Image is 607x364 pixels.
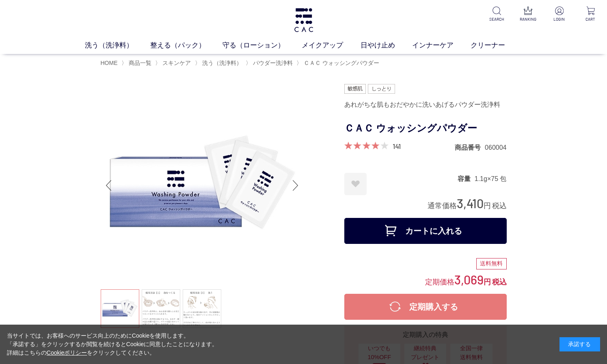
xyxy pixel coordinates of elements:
a: クリーナー [471,40,522,50]
img: しっとり [368,84,395,94]
a: LOGIN [549,6,569,22]
span: 3,069 [454,272,484,287]
span: ＣＡＣ ウォッシングパウダー [304,60,379,66]
a: 洗う（洗浄料） [85,40,150,50]
span: 税込 [492,202,507,210]
span: スキンケア [162,60,191,66]
p: SEARCH [487,16,507,22]
a: 日やけ止め [361,40,412,50]
a: インナーケア [412,40,471,50]
div: 当サイトでは、お客様へのサービス向上のためにCookieを使用します。 「承諾する」をクリックするか閲覧を続けるとCookieに同意したことになります。 詳細はこちらの をクリックしてください。 [7,332,218,357]
a: Cookieポリシー [47,349,87,356]
span: 通常価格 [428,202,457,210]
div: Previous slide [101,169,117,202]
dd: 060004 [485,143,506,152]
dt: 商品番号 [455,143,485,152]
span: 円 [484,278,491,286]
div: あれがちな肌もおだやかに洗いあげるパウダー洗浄料 [344,98,507,112]
span: 定期価格 [425,277,454,286]
li: 〉 [296,59,381,67]
div: 承諾する [559,337,600,351]
h1: ＣＡＣ ウォッシングパウダー [344,119,507,138]
a: HOME [101,60,118,66]
li: 〉 [121,59,153,67]
a: スキンケア [161,60,191,66]
img: ＣＡＣ ウォッシングパウダー [101,84,304,287]
button: カートに入れる [344,218,507,244]
li: 〉 [195,59,244,67]
p: RANKING [518,16,538,22]
span: 3,410 [457,196,484,211]
span: 税込 [492,278,507,286]
a: 整える（パック） [150,40,222,50]
dd: 1.1g×75 包 [475,174,507,183]
li: 〉 [155,59,193,67]
a: 141 [393,142,401,151]
span: 商品一覧 [129,60,151,66]
a: パウダー洗浄料 [251,60,293,66]
span: 洗う（洗浄料） [202,60,242,66]
div: 送料無料 [476,258,507,269]
a: RANKING [518,6,538,22]
a: ＣＡＣ ウォッシングパウダー [302,60,379,66]
p: CART [581,16,601,22]
div: Next slide [287,169,304,202]
a: 洗う（洗浄料） [201,60,242,66]
a: CART [581,6,601,22]
dt: 容量 [458,174,475,183]
a: メイクアップ [302,40,360,50]
img: logo [293,8,314,32]
a: 守る（ローション） [222,40,302,50]
p: LOGIN [549,16,569,22]
button: 定期購入する [344,294,507,320]
li: 〉 [246,59,295,67]
a: 商品一覧 [127,60,151,66]
a: SEARCH [487,6,507,22]
span: パウダー洗浄料 [253,60,293,66]
span: 円 [484,202,491,210]
a: お気に入りに登録する [344,173,367,195]
img: 敏感肌 [344,84,366,94]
